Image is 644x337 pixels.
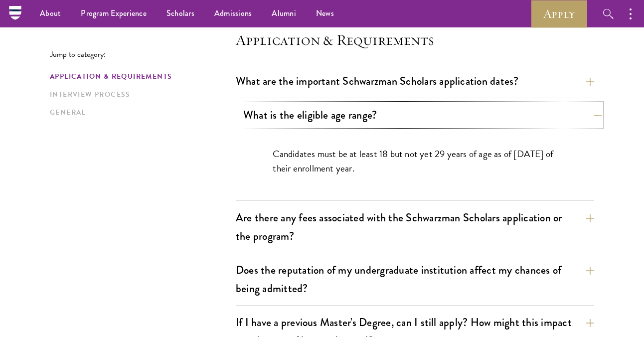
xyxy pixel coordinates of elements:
[236,70,594,92] button: What are the important Schwarzman Scholars application dates?
[50,71,230,82] a: Application & Requirements
[50,89,230,100] a: Interview Process
[50,50,236,59] p: Jump to category:
[50,107,230,118] a: General
[236,259,594,300] button: Does the reputation of my undergraduate institution affect my chances of being admitted?
[243,104,602,126] button: What is the eligible age range?
[236,30,594,50] h4: Application & Requirements
[273,147,557,175] p: Candidates must be at least 18 but not yet 29 years of age as of [DATE] of their enrollment year.
[236,206,594,247] button: Are there any fees associated with the Schwarzman Scholars application or the program?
